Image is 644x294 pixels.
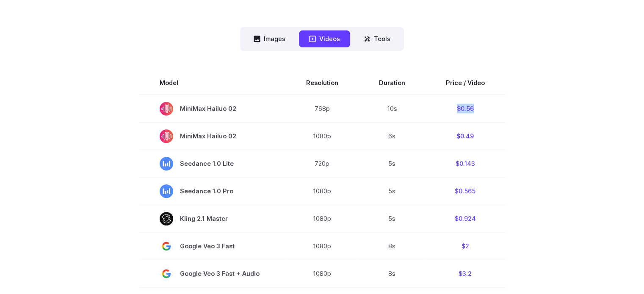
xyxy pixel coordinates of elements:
[286,177,359,205] td: 1080p
[359,232,426,260] td: 8s
[139,71,286,95] th: Model
[426,71,505,95] th: Price / Video
[426,95,505,123] td: $0.56
[426,205,505,232] td: $0.924
[359,260,426,287] td: 8s
[286,205,359,232] td: 1080p
[426,177,505,205] td: $0.565
[286,95,359,123] td: 768p
[426,232,505,260] td: $2
[286,232,359,260] td: 1080p
[286,71,359,95] th: Resolution
[359,122,426,150] td: 6s
[426,150,505,177] td: $0.143
[160,212,265,225] span: Kling 2.1 Master
[354,30,401,47] button: Tools
[160,267,265,280] span: Google Veo 3 Fast + Audio
[243,30,296,47] button: Images
[299,30,350,47] button: Videos
[160,102,265,115] span: MiniMax Hailuo 02
[160,239,265,253] span: Google Veo 3 Fast
[160,157,265,170] span: Seedance 1.0 Lite
[426,122,505,150] td: $0.49
[286,260,359,287] td: 1080p
[359,177,426,205] td: 5s
[286,150,359,177] td: 720p
[160,184,265,198] span: Seedance 1.0 Pro
[286,122,359,150] td: 1080p
[426,260,505,287] td: $3.2
[359,71,426,95] th: Duration
[160,129,265,143] span: MiniMax Hailuo 02
[359,95,426,123] td: 10s
[359,205,426,232] td: 5s
[359,150,426,177] td: 5s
